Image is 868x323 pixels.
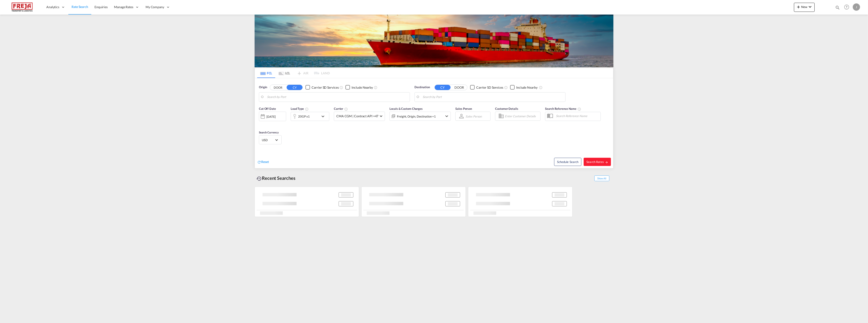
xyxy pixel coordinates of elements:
input: Search Reference Name [554,113,600,119]
md-icon: Your search will be saved by the below given name [578,107,581,111]
div: Include Nearby [352,85,373,90]
button: CY [287,85,303,90]
md-icon: Unchecked: Search for CY (Container Yard) services for all selected carriers.Checked : Search for... [504,86,508,89]
span: Load Type [291,107,309,110]
div: J [853,3,860,11]
div: Freight Origin Destination Factory Stuffing [397,113,436,120]
span: Show All [594,175,609,181]
div: Freight Origin Destination Factory Stuffingicon-chevron-down [389,112,451,121]
span: Carrier [334,107,348,110]
span: Destination [414,85,430,90]
md-tab-item: LCL [275,68,293,78]
img: 586607c025bf11f083711d99603023e7.png [7,2,37,12]
span: Locals & Custom Charges [389,107,423,110]
md-select: Sales Person [465,113,482,120]
md-checkbox: Checkbox No Ink [470,85,503,90]
md-checkbox: Checkbox No Ink [305,85,339,90]
span: Origin [259,85,267,90]
span: Manage Rates [114,5,133,9]
span: Rate Search [72,5,88,9]
md-icon: Unchecked: Ignores neighbouring ports when fetching rates.Checked : Includes neighbouring ports w... [539,86,543,89]
button: Note: By default Schedule search will only considerorigin ports, destination ports and cut off da... [554,158,581,166]
input: Search by Port [423,94,563,100]
input: Search by Port [267,94,407,100]
span: CMA CGM | Contract API +47 [336,114,378,118]
span: Analytics [46,5,59,9]
md-icon: icon-chevron-down [320,114,328,119]
div: Help [843,3,853,11]
md-icon: icon-arrow-right [605,161,608,164]
span: Enquiries [94,5,108,9]
md-icon: icon-magnify [835,5,840,10]
img: LCL+%26+FCL+BACKGROUND.png [255,15,613,67]
div: [DATE] [259,112,286,121]
span: Cut Off Date [259,107,276,110]
md-icon: icon-chevron-down [807,4,813,10]
div: 20GP x1icon-chevron-down [291,112,329,121]
span: My Company [146,5,164,9]
md-datepicker: Select [259,121,262,127]
md-icon: Unchecked: Ignores neighbouring ports when fetching rates.Checked : Includes neighbouring ports w... [374,86,377,89]
md-icon: icon-backup-restore [256,176,262,181]
button: Search Ratesicon-arrow-right [584,158,611,166]
div: Recent Searches [255,173,297,183]
div: 20GP x1 [298,113,310,120]
span: Search Reference Name [545,107,581,110]
md-checkbox: Checkbox No Ink [345,85,373,90]
div: Include Nearby [516,85,538,90]
div: icon-refreshReset [257,160,269,165]
button: DOOR [451,85,467,90]
span: Customer Details [495,107,518,110]
md-icon: The selected Trucker/Carrierwill be displayed in the rate results If the rates are from another f... [344,107,348,111]
input: Enter Customer Details [505,113,539,120]
span: Search Rates [586,160,608,164]
span: New [796,5,813,9]
button: DOOR [270,85,286,90]
span: Search Currency [259,131,279,134]
button: CY [435,85,451,90]
md-checkbox: Checkbox No Ink [510,85,538,90]
div: icon-magnify [835,5,840,12]
md-icon: icon-chevron-down [444,113,449,119]
span: Help [843,3,851,11]
md-icon: icon-refresh [257,160,261,164]
span: Reset [261,160,269,164]
md-pagination-wrapper: Use the left and right arrow keys to navigate between tabs [257,68,330,78]
md-tab-item: FCL [257,68,275,78]
div: Origin DOOR CY Checkbox No InkUnchecked: Search for CY (Container Yard) services for all selected... [255,78,613,168]
span: Sales Person [455,107,472,110]
md-icon: Unchecked: Search for CY (Container Yard) services for all selected carriers.Checked : Search for... [340,86,343,89]
button: icon-plus 400-fgNewicon-chevron-down [794,3,815,12]
md-icon: icon-information-outline [305,107,309,111]
md-icon: icon-plus 400-fg [796,4,801,10]
md-select: Select Currency: $ USDUnited States Dollar [261,137,279,143]
span: USD [262,138,275,142]
div: Carrier SD Services [476,85,503,90]
div: Carrier SD Services [312,85,339,90]
div: [DATE] [266,115,276,119]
